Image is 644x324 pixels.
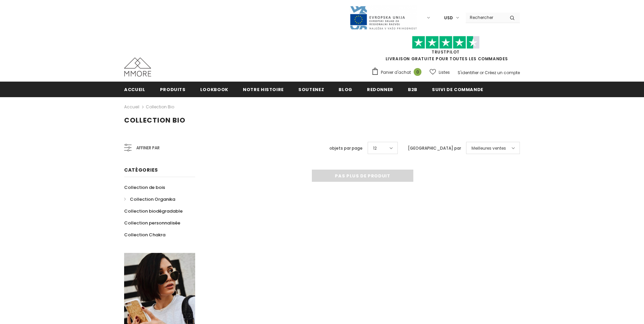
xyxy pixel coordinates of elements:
a: Collection Chakra [124,229,165,241]
a: Collection personnalisée [124,217,180,229]
span: Collection de bois [124,184,165,191]
span: Collection Organika [130,196,175,202]
img: Faites confiance aux étoiles pilotes [412,36,480,49]
a: Redonner [367,82,393,97]
a: Accueil [124,82,145,97]
span: Blog [339,86,352,93]
a: Notre histoire [243,82,284,97]
span: Produits [160,86,186,93]
span: B2B [408,86,417,93]
span: Lookbook [200,86,228,93]
span: 0 [414,68,421,76]
a: soutenez [298,82,324,97]
span: Affiner par [136,144,160,152]
span: Collection Bio [124,115,185,125]
span: Redonner [367,86,393,93]
a: Suivi de commande [432,82,483,97]
a: Javni Razpis [349,15,417,20]
span: Collection personnalisée [124,220,180,226]
img: Cas MMORE [124,58,151,77]
span: soutenez [298,86,324,93]
span: 12 [373,145,377,152]
span: Accueil [124,86,145,93]
span: Collection biodégradable [124,208,183,214]
a: B2B [408,82,417,97]
label: [GEOGRAPHIC_DATA] par [408,145,461,152]
a: Panier d'achat 0 [371,67,425,78]
span: Panier d'achat [381,69,411,76]
a: Collection de bois [124,181,165,193]
a: Blog [339,82,352,97]
span: LIVRAISON GRATUITE POUR TOUTES LES COMMANDES [371,39,520,62]
span: Meilleures ventes [471,145,506,152]
a: TrustPilot [432,49,460,55]
input: Search Site [466,13,505,22]
span: USD [444,15,453,21]
span: Suivi de commande [432,86,483,93]
a: Collection biodégradable [124,205,183,217]
a: Produits [160,82,186,97]
a: Créez un compte [485,70,520,75]
span: Notre histoire [243,86,284,93]
img: Javni Razpis [349,5,417,30]
span: Collection Chakra [124,232,165,238]
a: Collection Bio [146,104,174,110]
a: Lookbook [200,82,228,97]
a: Listes [430,66,450,78]
a: S'identifier [458,70,479,75]
a: Collection Organika [124,193,175,205]
span: Catégories [124,167,158,173]
span: or [480,70,484,75]
span: Listes [439,69,450,76]
label: objets par page [329,145,363,152]
a: Accueil [124,103,139,111]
